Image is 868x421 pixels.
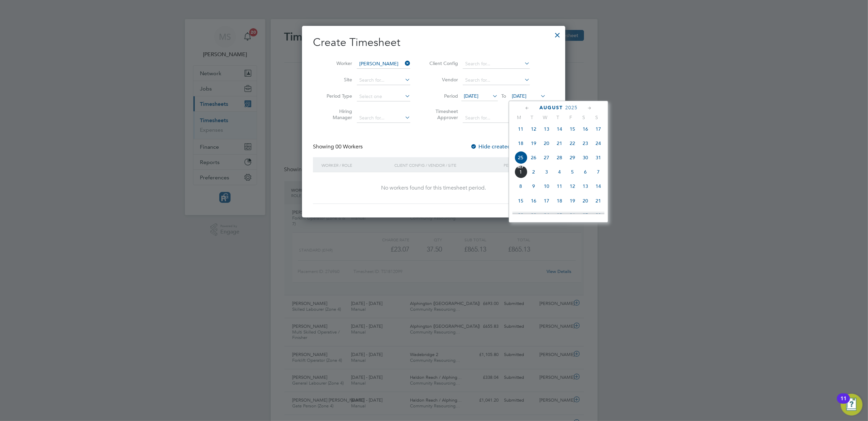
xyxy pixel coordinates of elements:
[553,194,566,207] span: 18
[579,151,592,164] span: 30
[540,151,553,164] span: 27
[427,108,458,120] label: Timesheet Approver
[579,137,592,150] span: 23
[566,180,579,193] span: 12
[393,157,502,173] div: Client Config / Vendor / Site
[592,209,605,222] span: 28
[592,165,605,178] span: 7
[841,394,863,416] button: Open Resource Center, 11 new notifications
[357,59,410,69] input: Search for...
[514,123,527,135] span: 11
[577,114,590,120] span: S
[539,105,563,111] span: August
[527,180,540,193] span: 9
[553,165,566,178] span: 4
[540,123,553,135] span: 13
[553,180,566,193] span: 11
[463,113,530,123] input: Search for...
[321,108,352,120] label: Hiring Manager
[538,114,551,120] span: W
[553,123,566,135] span: 14
[313,35,554,50] h2: Create Timesheet
[514,180,527,193] span: 8
[512,93,526,99] span: [DATE]
[592,194,605,207] span: 21
[540,137,553,150] span: 20
[527,137,540,150] span: 19
[540,180,553,193] span: 10
[427,60,458,66] label: Client Config
[579,123,592,135] span: 16
[357,76,410,85] input: Search for...
[499,92,508,100] span: To
[566,165,579,178] span: 5
[553,137,566,150] span: 21
[840,399,847,407] div: 11
[470,143,539,150] label: Hide created timesheets
[592,137,605,150] span: 24
[514,165,527,178] span: 1
[540,165,553,178] span: 3
[590,114,603,120] span: S
[320,184,548,192] div: No workers found for this timesheet period.
[553,151,566,164] span: 28
[551,114,564,120] span: T
[525,114,538,120] span: T
[514,151,527,164] span: 25
[321,93,352,99] label: Period Type
[320,157,393,173] div: Worker / Role
[540,209,553,222] span: 24
[321,77,352,83] label: Site
[527,123,540,135] span: 12
[566,123,579,135] span: 15
[512,114,525,120] span: M
[527,194,540,207] span: 16
[357,113,410,123] input: Search for...
[579,194,592,207] span: 20
[540,194,553,207] span: 17
[553,209,566,222] span: 25
[579,209,592,222] span: 27
[357,92,410,101] input: Select one
[579,165,592,178] span: 6
[427,77,458,83] label: Vendor
[566,209,579,222] span: 26
[463,59,530,69] input: Search for...
[566,137,579,150] span: 22
[313,143,364,150] div: Showing
[592,180,605,193] span: 14
[592,151,605,164] span: 31
[566,194,579,207] span: 19
[527,165,540,178] span: 2
[514,194,527,207] span: 15
[565,105,578,111] span: 2025
[527,209,540,222] span: 23
[335,143,363,150] span: 00 Workers
[464,93,478,99] span: [DATE]
[514,165,527,169] span: Sep
[579,180,592,193] span: 13
[463,76,530,85] input: Search for...
[514,137,527,150] span: 18
[427,93,458,99] label: Period
[321,60,352,66] label: Worker
[527,151,540,164] span: 26
[592,123,605,135] span: 17
[502,157,548,173] div: Period
[566,151,579,164] span: 29
[514,209,527,222] span: 22
[564,114,577,120] span: F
